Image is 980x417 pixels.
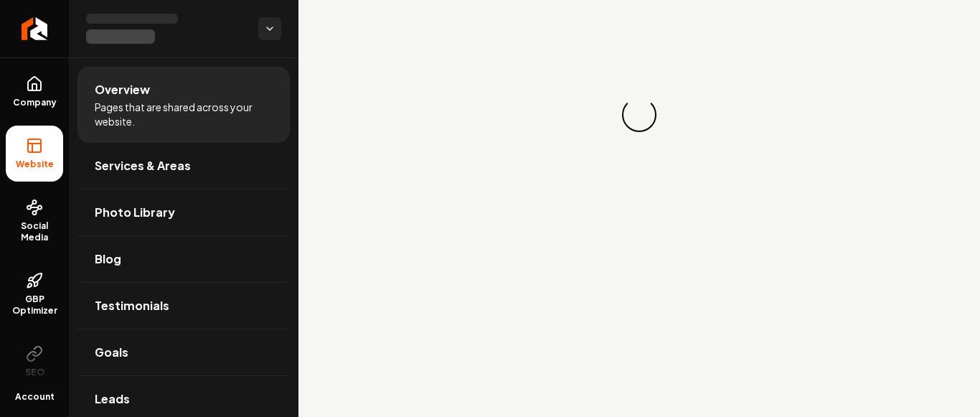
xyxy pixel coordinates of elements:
span: Testimonials [95,297,169,314]
span: Company [7,97,62,108]
div: Loading [622,98,656,132]
span: Pages that are shared across your website. [95,100,273,128]
span: Leads [95,390,130,408]
span: Photo Library [95,204,175,221]
a: Company [6,64,63,120]
span: Website [10,159,60,170]
span: Blog [95,250,121,268]
a: Testimonials [77,283,290,329]
button: SEO [6,334,63,390]
span: Social Media [6,220,63,243]
img: Rebolt Logo [22,17,48,40]
span: Account [15,391,55,403]
span: Goals [95,344,128,361]
a: Services & Areas [77,143,290,189]
a: Social Media [6,187,63,255]
a: Photo Library [77,189,290,235]
span: GBP Optimizer [6,294,63,317]
a: Goals [77,329,290,375]
a: GBP Optimizer [6,261,63,328]
span: Services & Areas [95,157,191,174]
span: Overview [95,81,150,98]
span: SEO [19,367,50,378]
a: Blog [77,236,290,282]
